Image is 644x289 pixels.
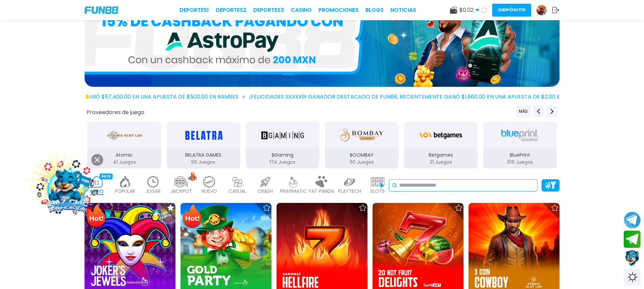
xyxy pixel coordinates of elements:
[253,6,284,14] a: Deportes3
[365,6,384,14] a: BLOGS
[85,121,164,169] button: Atomic
[309,188,334,195] p: FAT PANDA
[167,159,240,166] p: 56 Juegos
[291,6,312,14] a: CASINO
[146,176,160,188] img: recent_light.webp
[480,121,559,169] button: BluePrint
[180,6,209,14] a: Deportes1
[343,176,356,188] img: playtech_light.webp
[536,5,547,15] img: Avatar
[246,159,319,166] p: 174 Juegos
[216,6,246,14] a: Deportes2
[170,188,192,195] p: JACKPOT
[325,152,399,159] p: BOOMBAY
[174,176,188,188] img: jackpot_light.webp
[85,6,118,14] img: Company Logo
[499,126,541,145] img: BluePrint
[34,155,101,221] img: Image Link
[231,176,244,188] img: casual_light.webp
[261,126,304,145] img: BGaming
[258,188,273,195] p: CRASH
[516,106,530,117] button: Previous providers
[401,121,480,169] button: Betgames
[404,152,478,159] p: Betgames
[370,188,385,195] p: SLOTS
[371,176,384,188] img: slots_light.webp
[545,182,556,189] img: Platform Filter
[483,152,557,159] p: BluePrint
[246,152,319,159] p: BGaming
[420,126,462,145] img: Betgames
[338,188,361,195] p: PLAYTECH
[624,231,641,248] button: Join telegram
[315,176,328,188] img: fat_panda_light.webp
[229,188,246,195] p: CASUAL
[249,93,611,101] span: ¡FELICIDADES sxxxx9! GANADOR DESTACADO DE FUN88, RECIENTEMENTE GANÓ $1,660.00 EN UNA APUESTA DE $...
[182,126,225,145] img: BELATRA GAMES
[536,5,552,16] a: Avatar
[188,172,197,181] img: hot
[201,188,217,195] p: NUEVO
[318,6,359,14] a: Promociones
[118,176,132,188] img: popular_light.webp
[287,176,300,188] img: pragmatic_light.webp
[390,6,416,14] a: NOTICIAS
[340,126,383,145] img: BOOMBAY
[624,249,641,267] button: Contact customer service
[164,121,243,169] button: BELATRA GAMES
[624,211,641,229] button: Join telegram channel
[88,159,161,166] p: 41 Juegos
[167,152,240,159] p: BELATRA GAMES
[181,204,203,230] img: Hot
[259,176,272,188] img: crash_light.webp
[202,176,216,188] img: new_light.webp
[243,121,322,169] button: BGaming
[547,106,557,117] button: Next providers
[146,188,161,195] p: JUGAR
[322,121,401,169] button: BOOMBAY
[492,4,531,17] button: Depósito
[533,106,544,117] button: Previous providers
[88,152,161,159] p: Atomic
[105,126,143,145] img: Atomic
[624,269,641,286] div: Switch theme
[280,188,307,195] p: PRAGMATIC
[325,159,399,166] p: 50 Juegos
[100,174,113,179] div: 9625
[483,159,557,166] p: 109 Juegos
[115,188,135,195] p: POPULAR
[404,159,478,166] p: 31 Juegos
[459,6,479,14] span: $ 0.02
[87,109,144,116] button: Proveedores de juego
